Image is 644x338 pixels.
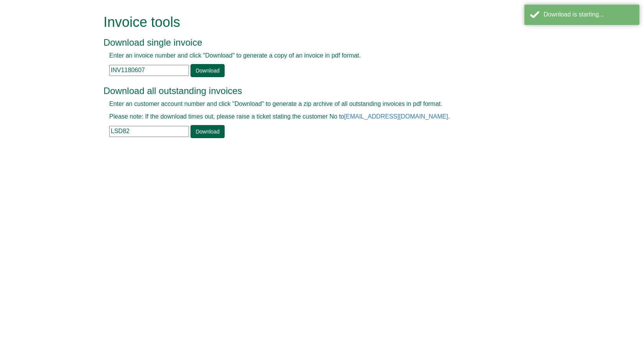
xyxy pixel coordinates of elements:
h3: Download all outstanding invoices [103,86,523,96]
h1: Invoice tools [103,15,523,30]
a: [EMAIL_ADDRESS][DOMAIN_NAME] [344,113,448,120]
h3: Download single invoice [103,38,523,48]
p: Enter an customer account number and click "Download" to generate a zip archive of all outstandin... [109,100,517,109]
div: Download is starting... [544,10,634,19]
p: Enter an invoice number and click "Download" to generate a copy of an invoice in pdf format. [109,51,517,60]
a: Download [191,125,224,138]
p: Please note: If the download times out, please raise a ticket stating the customer No to . [109,112,517,121]
a: Download [191,64,224,77]
input: e.g. INV1234 [109,65,189,76]
input: e.g. BLA02 [109,126,189,137]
